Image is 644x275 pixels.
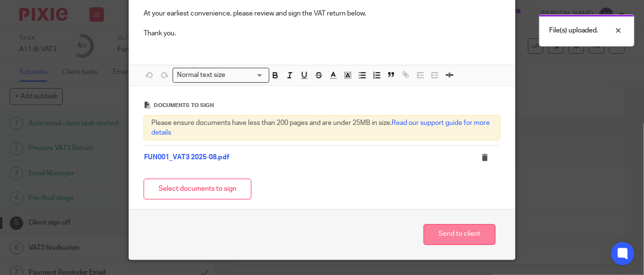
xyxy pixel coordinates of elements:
[144,179,251,199] button: Select documents to sign
[154,103,214,108] span: Documents to sign
[144,154,229,161] a: FUN001_VAT3 2025-08.pdf
[549,26,598,35] p: File(s) uploaded.
[173,68,269,83] div: Search for option
[424,224,496,245] button: Send to client
[144,115,500,141] div: Please ensure documents have less than 200 pages and are under 25MB in size.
